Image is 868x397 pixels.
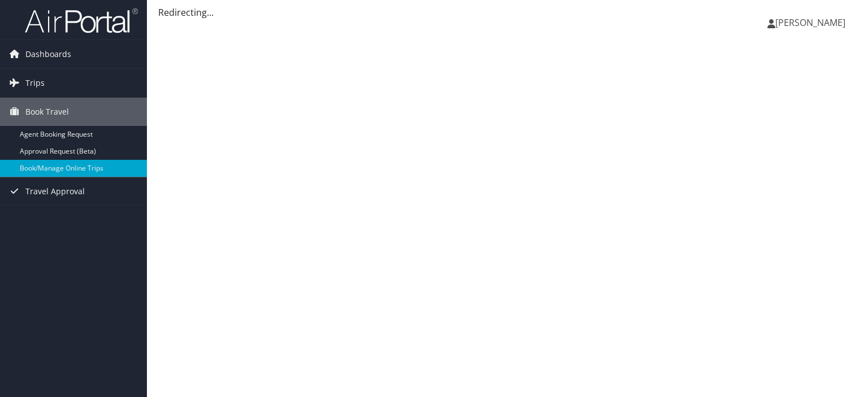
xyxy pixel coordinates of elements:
[25,69,45,97] span: Trips
[25,40,71,68] span: Dashboards
[25,98,69,126] span: Book Travel
[25,177,85,206] span: Travel Approval
[25,7,138,34] img: airportal-logo.png
[158,6,857,19] div: Redirecting...
[767,6,857,40] a: [PERSON_NAME]
[775,16,845,29] span: [PERSON_NAME]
